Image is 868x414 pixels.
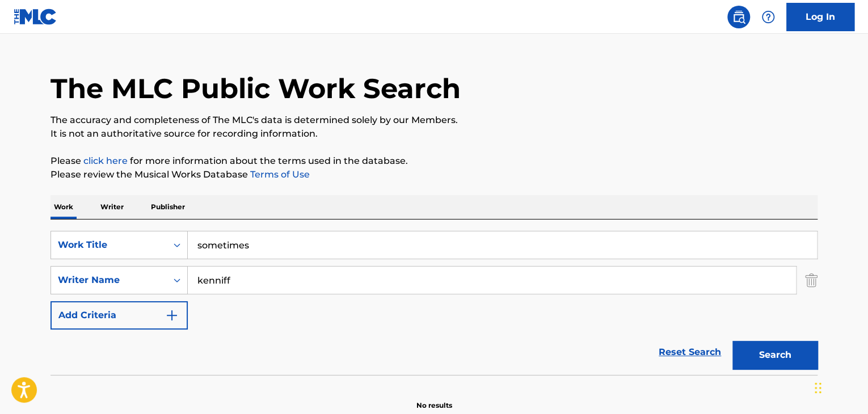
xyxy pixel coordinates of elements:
[732,341,818,369] button: Search
[58,238,160,252] div: Work Title
[757,6,779,28] div: Help
[50,113,818,127] p: The accuracy and completeness of The MLC's data is determined solely by our Members.
[653,340,727,365] a: Reset Search
[14,9,57,25] img: MLC Logo
[805,266,818,294] img: Delete Criterion
[248,169,310,180] a: Terms of Use
[761,10,775,24] img: help
[50,154,818,168] p: Please for more information about the terms used in the database.
[50,195,77,219] p: Work
[50,231,818,375] form: Search Form
[50,71,461,105] h1: The MLC Public Work Search
[815,371,821,405] div: Drag
[58,273,160,287] div: Writer Name
[811,360,868,414] iframe: Chat Widget
[50,127,818,141] p: It is not an authoritative source for recording information.
[50,168,818,181] p: Please review the Musical Works Database
[727,6,750,28] a: Public Search
[148,195,188,219] p: Publisher
[786,3,854,31] a: Log In
[50,301,188,329] button: Add Criteria
[165,309,179,322] img: 9d2ae6d4665cec9f34b9.svg
[83,155,128,166] a: click here
[732,10,745,24] img: search
[416,387,452,411] p: No results
[97,195,127,219] p: Writer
